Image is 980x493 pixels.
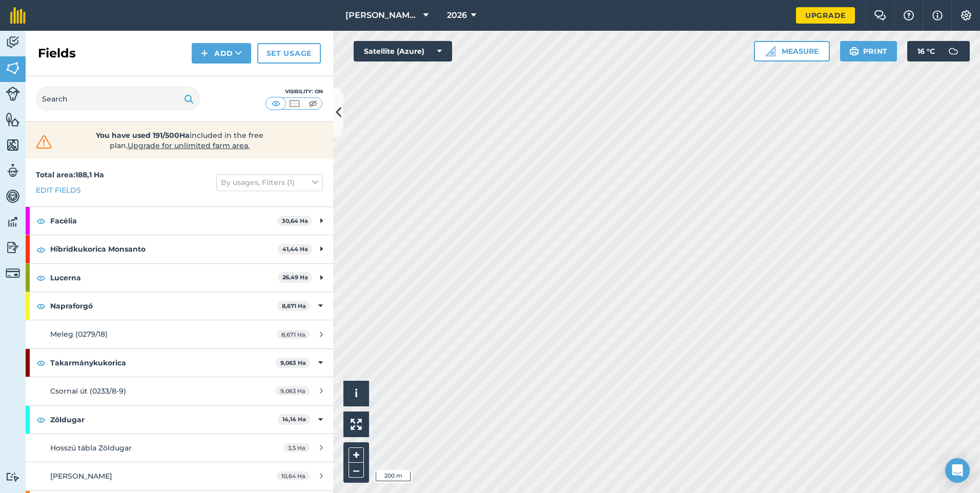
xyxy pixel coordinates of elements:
img: svg+xml;base64,PHN2ZyB4bWxucz0iaHR0cDovL3d3dy53My5vcmcvMjAwMC9zdmciIHdpZHRoPSIzMiIgaGVpZ2h0PSIzMC... [34,134,54,150]
strong: You have used 191/500Ha [96,131,190,140]
img: A question mark icon [903,10,915,20]
a: Csornai út (0233/8-9)9,063 Ha [26,377,333,405]
img: svg+xml;base64,PHN2ZyB4bWxucz0iaHR0cDovL3d3dy53My5vcmcvMjAwMC9zdmciIHdpZHRoPSI1NiIgaGVpZ2h0PSI2MC... [6,137,20,153]
div: Zöldugar14,14 Ha [26,406,333,434]
span: 9,063 Ha [276,386,310,395]
input: Search [36,87,200,111]
a: Set usage [257,43,321,64]
img: svg+xml;base64,PD94bWwgdmVyc2lvbj0iMS4wIiBlbmNvZGluZz0idXRmLTgiPz4KPCEtLSBHZW5lcmF0b3I6IEFkb2JlIE... [943,41,964,61]
button: Add [192,43,251,64]
img: svg+xml;base64,PD94bWwgdmVyc2lvbj0iMS4wIiBlbmNvZGluZz0idXRmLTgiPz4KPCEtLSBHZW5lcmF0b3I6IEFkb2JlIE... [6,266,20,280]
img: svg+xml;base64,PHN2ZyB4bWxucz0iaHR0cDovL3d3dy53My5vcmcvMjAwMC9zdmciIHdpZHRoPSI1NiIgaGVpZ2h0PSI2MC... [6,112,20,127]
span: Csornai út (0233/8-9) [50,386,126,396]
a: Edit fields [36,184,81,196]
img: svg+xml;base64,PHN2ZyB4bWxucz0iaHR0cDovL3d3dy53My5vcmcvMjAwMC9zdmciIHdpZHRoPSIxOCIgaGVpZ2h0PSIyNC... [36,243,46,256]
div: Napraforgó8,671 Ha [26,292,333,320]
span: Hosszú tábla Zöldugar [50,443,132,453]
span: 2026 [447,9,467,22]
img: svg+xml;base64,PHN2ZyB4bWxucz0iaHR0cDovL3d3dy53My5vcmcvMjAwMC9zdmciIHdpZHRoPSIxOCIgaGVpZ2h0PSIyNC... [36,300,46,312]
span: 16 ° C [917,41,935,61]
strong: 41,44 Ha [282,245,308,253]
img: svg+xml;base64,PD94bWwgdmVyc2lvbj0iMS4wIiBlbmNvZGluZz0idXRmLTgiPz4KPCEtLSBHZW5lcmF0b3I6IEFkb2JlIE... [6,240,20,255]
img: svg+xml;base64,PHN2ZyB4bWxucz0iaHR0cDovL3d3dy53My5vcmcvMjAwMC9zdmciIHdpZHRoPSIxOCIgaGVpZ2h0PSIyNC... [36,215,46,227]
button: Measure [754,41,830,61]
img: svg+xml;base64,PHN2ZyB4bWxucz0iaHR0cDovL3d3dy53My5vcmcvMjAwMC9zdmciIHdpZHRoPSI1NiIgaGVpZ2h0PSI2MC... [6,60,20,76]
img: Four arrows, one pointing top left, one top right, one bottom right and the last bottom left [351,419,362,430]
span: [PERSON_NAME] és [PERSON_NAME] Kft. [345,9,419,22]
strong: Zöldugar [50,406,278,434]
img: svg+xml;base64,PD94bWwgdmVyc2lvbj0iMS4wIiBlbmNvZGluZz0idXRmLTgiPz4KPCEtLSBHZW5lcmF0b3I6IEFkb2JlIE... [6,472,20,482]
strong: 14,14 Ha [282,416,306,423]
span: Upgrade for unlimited farm area. [128,141,250,150]
img: svg+xml;base64,PD94bWwgdmVyc2lvbj0iMS4wIiBlbmNvZGluZz0idXRmLTgiPz4KPCEtLSBHZW5lcmF0b3I6IEFkb2JlIE... [6,35,20,50]
button: Satellite (Azure) [354,41,452,61]
span: 3,5 Ha [283,443,310,452]
div: Facélia30,64 Ha [26,207,333,235]
img: A cog icon [960,10,972,20]
button: Print [840,41,897,61]
button: 16 °C [907,41,970,61]
span: [PERSON_NAME] [50,471,112,481]
img: svg+xml;base64,PD94bWwgdmVyc2lvbj0iMS4wIiBlbmNvZGluZz0idXRmLTgiPz4KPCEtLSBHZW5lcmF0b3I6IEFkb2JlIE... [6,214,20,230]
img: svg+xml;base64,PHN2ZyB4bWxucz0iaHR0cDovL3d3dy53My5vcmcvMjAwMC9zdmciIHdpZHRoPSIxNCIgaGVpZ2h0PSIyNC... [201,47,208,59]
h2: Fields [38,45,76,61]
strong: 26,49 Ha [282,274,308,281]
a: Meleg (0279/18)8,671 Ha [26,320,333,348]
button: + [349,447,364,463]
div: Hibridkukorica Monsanto41,44 Ha [26,235,333,263]
div: Lucerna26,49 Ha [26,264,333,292]
div: Open Intercom Messenger [945,458,970,483]
img: svg+xml;base64,PHN2ZyB4bWxucz0iaHR0cDovL3d3dy53My5vcmcvMjAwMC9zdmciIHdpZHRoPSIxOSIgaGVpZ2h0PSIyNC... [849,45,859,57]
img: svg+xml;base64,PD94bWwgdmVyc2lvbj0iMS4wIiBlbmNvZGluZz0idXRmLTgiPz4KPCEtLSBHZW5lcmF0b3I6IEFkb2JlIE... [6,163,20,178]
span: i [355,387,358,400]
div: Visibility: On [266,88,323,96]
button: – [349,463,364,478]
button: By usages, Filters (1) [216,174,323,191]
a: [PERSON_NAME]10,64 Ha [26,462,333,490]
strong: 9,063 Ha [280,359,306,366]
strong: Lucerna [50,264,278,292]
img: svg+xml;base64,PHN2ZyB4bWxucz0iaHR0cDovL3d3dy53My5vcmcvMjAwMC9zdmciIHdpZHRoPSIxOCIgaGVpZ2h0PSIyNC... [36,414,46,426]
a: You have used 191/500Haincluded in the free plan.Upgrade for unlimited farm area. [34,130,325,151]
span: Meleg (0279/18) [50,330,108,339]
button: i [343,381,369,406]
img: Ruler icon [765,46,775,56]
strong: Facélia [50,207,277,235]
strong: Total area : 188,1 Ha [36,170,104,179]
strong: Napraforgó [50,292,277,320]
strong: 30,64 Ha [282,217,308,224]
div: Takarmánykukorica9,063 Ha [26,349,333,377]
span: 10,64 Ha [277,471,310,480]
img: svg+xml;base64,PHN2ZyB4bWxucz0iaHR0cDovL3d3dy53My5vcmcvMjAwMC9zdmciIHdpZHRoPSIxNyIgaGVpZ2h0PSIxNy... [932,9,943,22]
img: svg+xml;base64,PHN2ZyB4bWxucz0iaHR0cDovL3d3dy53My5vcmcvMjAwMC9zdmciIHdpZHRoPSI1MCIgaGVpZ2h0PSI0MC... [288,98,301,109]
a: Upgrade [796,7,855,24]
img: svg+xml;base64,PHN2ZyB4bWxucz0iaHR0cDovL3d3dy53My5vcmcvMjAwMC9zdmciIHdpZHRoPSI1MCIgaGVpZ2h0PSI0MC... [307,98,319,109]
img: svg+xml;base64,PHN2ZyB4bWxucz0iaHR0cDovL3d3dy53My5vcmcvMjAwMC9zdmciIHdpZHRoPSIxOSIgaGVpZ2h0PSIyNC... [184,93,194,105]
strong: 8,671 Ha [282,302,306,310]
strong: Hibridkukorica Monsanto [50,235,278,263]
strong: Takarmánykukorica [50,349,276,377]
img: svg+xml;base64,PHN2ZyB4bWxucz0iaHR0cDovL3d3dy53My5vcmcvMjAwMC9zdmciIHdpZHRoPSIxOCIgaGVpZ2h0PSIyNC... [36,272,46,284]
img: fieldmargin Logo [10,7,26,24]
span: included in the free plan . [70,130,289,151]
img: svg+xml;base64,PHN2ZyB4bWxucz0iaHR0cDovL3d3dy53My5vcmcvMjAwMC9zdmciIHdpZHRoPSI1MCIgaGVpZ2h0PSI0MC... [270,98,282,109]
img: svg+xml;base64,PD94bWwgdmVyc2lvbj0iMS4wIiBlbmNvZGluZz0idXRmLTgiPz4KPCEtLSBHZW5lcmF0b3I6IEFkb2JlIE... [6,189,20,204]
img: Two speech bubbles overlapping with the left bubble in the forefront [874,10,886,20]
img: svg+xml;base64,PHN2ZyB4bWxucz0iaHR0cDovL3d3dy53My5vcmcvMjAwMC9zdmciIHdpZHRoPSIxOCIgaGVpZ2h0PSIyNC... [36,357,46,369]
img: svg+xml;base64,PD94bWwgdmVyc2lvbj0iMS4wIiBlbmNvZGluZz0idXRmLTgiPz4KPCEtLSBHZW5lcmF0b3I6IEFkb2JlIE... [6,87,20,101]
a: Hosszú tábla Zöldugar3,5 Ha [26,434,333,462]
span: 8,671 Ha [277,330,310,339]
